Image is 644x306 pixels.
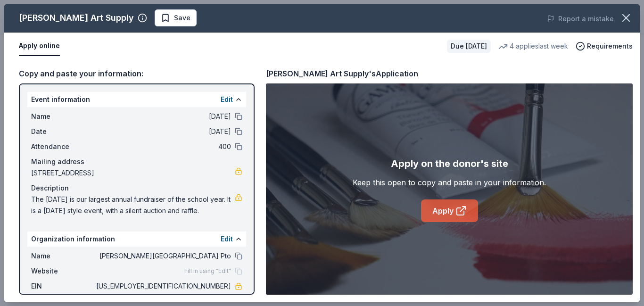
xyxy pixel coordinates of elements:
[421,199,478,222] a: Apply
[31,167,235,179] span: [STREET_ADDRESS]
[31,265,94,277] span: Website
[31,281,94,292] span: EIN
[31,141,94,152] span: Attendance
[498,41,568,52] div: 4 applies last week
[31,182,242,194] div: Description
[94,250,231,262] span: [PERSON_NAME][GEOGRAPHIC_DATA] Pto
[19,10,134,25] div: [PERSON_NAME] Art Supply
[587,41,633,52] span: Requirements
[576,41,633,52] button: Requirements
[31,156,242,167] div: Mailing address
[391,156,508,171] div: Apply on the donor's site
[353,177,546,188] div: Keep this open to copy and paste in your information.
[174,12,190,24] span: Save
[94,126,231,137] span: [DATE]
[184,267,231,275] span: Fill in using "Edit"
[27,92,246,107] div: Event information
[27,232,246,247] div: Organization information
[31,126,94,137] span: Date
[447,40,491,53] div: Due [DATE]
[94,111,231,122] span: [DATE]
[221,233,233,245] button: Edit
[155,9,197,26] button: Save
[221,94,233,105] button: Edit
[19,36,60,56] button: Apply online
[31,194,235,216] span: The [DATE] is our largest annual fundraiser of the school year. It is a [DATE] style event, with ...
[94,141,231,152] span: 400
[19,67,255,80] div: Copy and paste your information:
[547,13,614,25] button: Report a mistake
[31,111,94,122] span: Name
[31,250,94,262] span: Name
[266,67,418,80] div: [PERSON_NAME] Art Supply's Application
[94,281,231,292] span: [US_EMPLOYER_IDENTIFICATION_NUMBER]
